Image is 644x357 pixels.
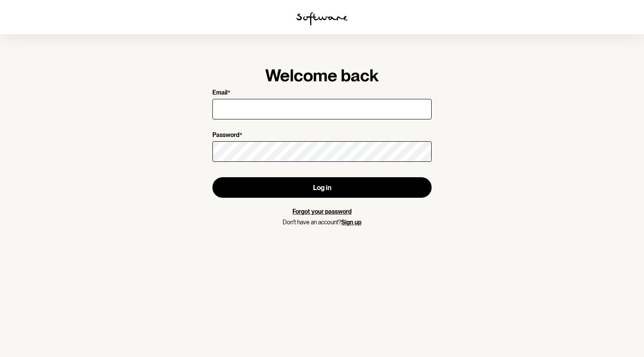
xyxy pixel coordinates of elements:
h1: Welcome back [212,65,432,86]
img: software logo [296,12,348,26]
p: Email [212,89,227,97]
a: Sign up [341,219,361,226]
a: Forgot your password [292,208,352,215]
p: Don't have an account? [212,219,432,226]
button: Log in [212,177,432,198]
p: Password [212,131,239,140]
